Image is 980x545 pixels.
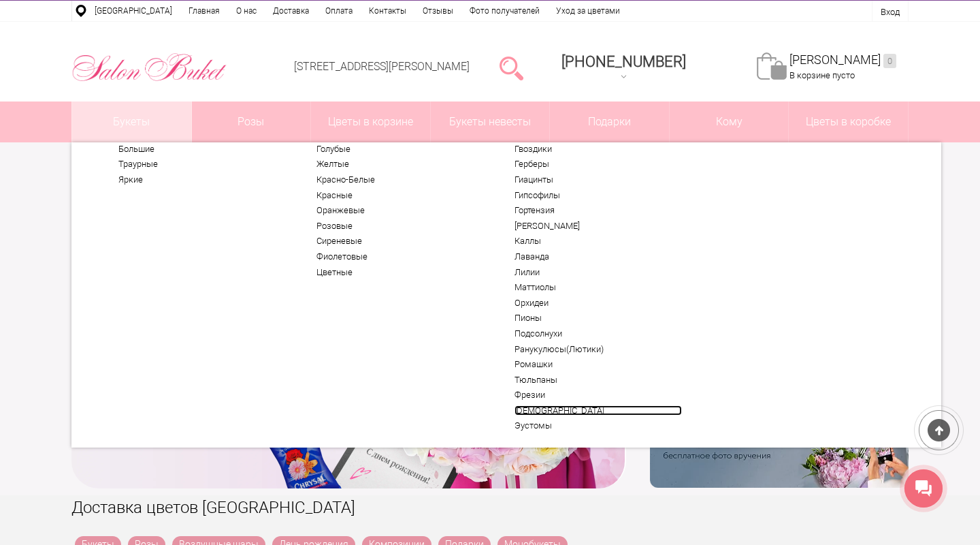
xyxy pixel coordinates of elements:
[192,102,311,142] a: Розы
[118,159,286,170] a: Траурные
[514,344,682,355] a: Ранукулюсы(Лютики)
[316,267,484,278] a: Цветные
[180,1,228,21] a: Главная
[265,1,317,21] a: Доставка
[561,53,686,70] span: [PHONE_NUMBER]
[514,390,682,401] a: Фрезии
[514,159,682,170] a: Герберы
[514,205,682,216] a: Гортензия
[514,405,682,416] a: [DEMOGRAPHIC_DATA]
[86,1,180,21] a: [GEOGRAPHIC_DATA]
[316,251,484,262] a: Фиолетовые
[550,102,669,142] a: Подарки
[311,102,430,142] a: Цветы в корзине
[461,1,548,21] a: Фото получателей
[548,1,628,21] a: Уход за цветами
[881,7,900,17] a: Вход
[431,102,550,142] a: Букеты невесты
[514,267,682,278] a: Лилии
[71,50,227,85] img: Цветы Нижний Новгород
[514,221,682,232] a: [PERSON_NAME]
[316,205,484,216] a: Оранжевые
[670,102,789,142] span: Кому
[316,236,484,247] a: Сиреневые
[514,328,682,339] a: Подсолнухи
[789,52,896,68] a: [PERSON_NAME]
[317,1,361,21] a: Оплата
[228,1,265,21] a: О нас
[316,159,484,170] a: Желтые
[883,54,896,68] ins: 0
[514,375,682,386] a: Тюльпаны
[514,251,682,262] a: Лаванда
[514,190,682,201] a: Гипсофилы
[118,174,286,185] a: Яркие
[789,102,908,142] a: Цветы в коробке
[118,144,286,155] a: Большие
[71,495,909,520] h1: Доставка цветов [GEOGRAPHIC_DATA]
[316,144,484,155] a: Голубые
[361,1,414,21] a: Контакты
[514,144,682,155] a: Гвоздики
[316,190,484,201] a: Красные
[553,48,694,87] a: [PHONE_NUMBER]
[414,1,461,21] a: Отзывы
[514,282,682,293] a: Маттиолы
[514,420,682,431] a: Эустомы
[789,70,855,80] span: В корзине пусто
[316,174,484,185] a: Красно-Белые
[294,60,470,73] a: [STREET_ADDRESS][PERSON_NAME]
[72,102,191,142] a: Букеты
[316,221,484,232] a: Розовые
[514,236,682,247] a: Каллы
[514,313,682,324] a: Пионы
[514,174,682,185] a: Гиацинты
[514,359,682,370] a: Ромашки
[514,298,682,309] a: Орхидеи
